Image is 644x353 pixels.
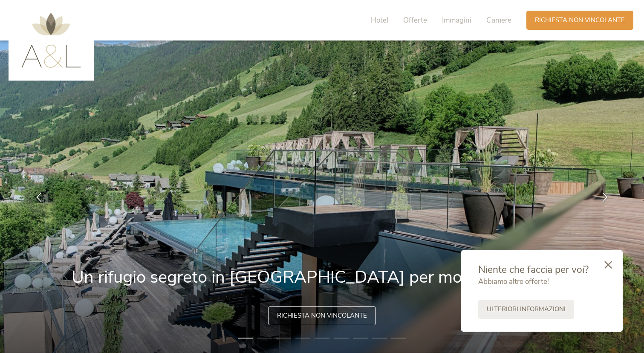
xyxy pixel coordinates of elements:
[478,277,549,286] span: Abbiamo altre offerte!
[442,15,471,25] span: Immagini
[371,15,388,25] span: Hotel
[486,15,511,25] span: Camere
[478,263,589,276] span: Niente che faccia per voi?
[535,16,625,25] span: Richiesta non vincolante
[478,300,574,319] a: Ulteriori informazioni
[21,13,81,68] img: AMONTI & LUNARIS Wellnessresort
[277,311,367,320] span: Richiesta non vincolante
[487,305,566,314] span: Ulteriori informazioni
[403,15,427,25] span: Offerte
